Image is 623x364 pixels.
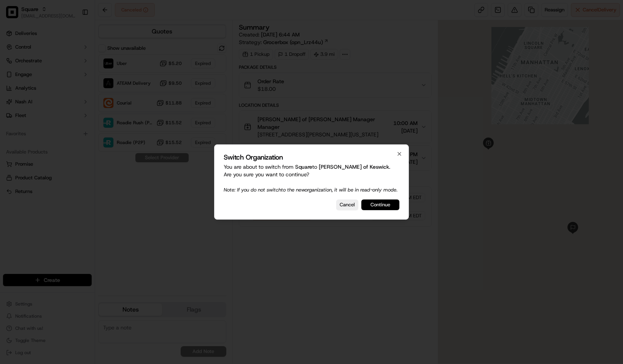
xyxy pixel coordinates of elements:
button: Cancel [336,199,358,210]
span: Square [295,163,312,170]
button: Continue [361,199,399,210]
p: You are about to switch from to . Are you sure you want to continue? [224,163,399,193]
span: [PERSON_NAME] of Keswick [319,163,389,170]
span: Note: If you do not switch to the new organization, it will be in read-only mode. [224,187,397,193]
h2: Switch Organization [224,154,399,161]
